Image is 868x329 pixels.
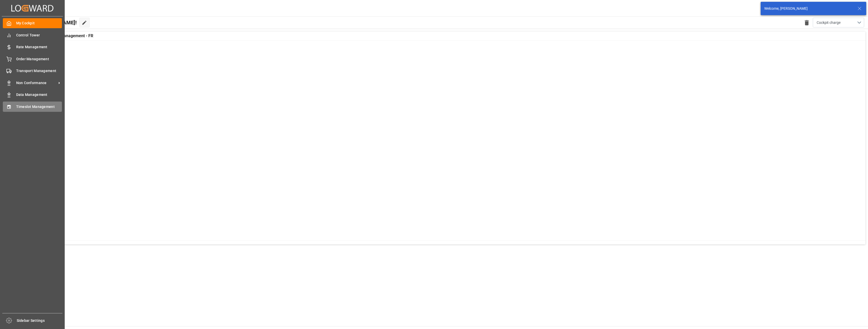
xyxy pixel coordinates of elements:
[3,102,62,112] a: Timeslot Management
[16,80,57,86] span: Non Conformance
[16,56,62,62] span: Order Management
[817,20,841,25] span: Cockpit charge
[16,68,62,74] span: Transport Management
[3,90,62,100] a: Data Management
[16,44,62,50] span: Rate Management
[22,18,77,27] span: Hello [PERSON_NAME]!
[3,42,62,52] a: Rate Management
[813,18,864,27] button: open menu
[16,92,62,97] span: Data Management
[16,33,62,38] span: Control Tower
[16,21,62,26] span: My Cockpit
[3,18,62,28] a: My Cockpit
[3,30,62,40] a: Control Tower
[764,6,853,11] div: Welcome, [PERSON_NAME]
[16,104,62,109] span: Timeslot Management
[3,66,62,76] a: Transport Management
[3,54,62,64] a: Order Management
[17,318,63,323] span: Sidebar Settings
